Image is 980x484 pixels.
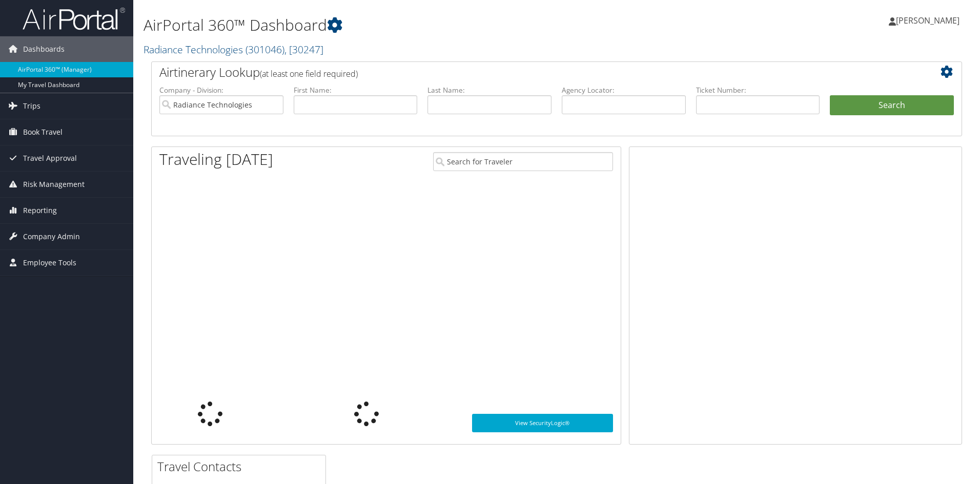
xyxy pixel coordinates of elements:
[896,15,959,26] span: [PERSON_NAME]
[246,43,284,56] span: ( 301046 )
[23,250,76,276] span: Employee Tools
[23,93,40,119] span: Trips
[23,7,125,31] img: airportal-logo.png
[23,172,85,197] span: Risk Management
[157,458,325,475] h2: Travel Contacts
[260,68,358,79] span: (at least one field required)
[472,414,613,432] a: View SecurityLogic®
[830,95,954,116] button: Search
[294,85,418,95] label: First Name:
[159,85,283,95] label: Company - Division:
[23,224,80,249] span: Company Admin
[23,36,65,62] span: Dashboards
[144,43,323,56] a: Radiance Technologies
[23,145,77,171] span: Travel Approval
[159,64,886,81] h2: Airtinerary Lookup
[159,149,273,170] h1: Traveling [DATE]
[427,85,552,95] label: Last Name:
[23,198,57,223] span: Reporting
[889,5,970,36] a: [PERSON_NAME]
[284,43,323,56] span: , [ 30247 ]
[696,85,820,95] label: Ticket Number:
[144,14,695,36] h1: AirPortal 360™ Dashboard
[433,152,613,171] input: Search for Traveler
[23,119,63,145] span: Book Travel
[562,85,686,95] label: Agency Locator:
